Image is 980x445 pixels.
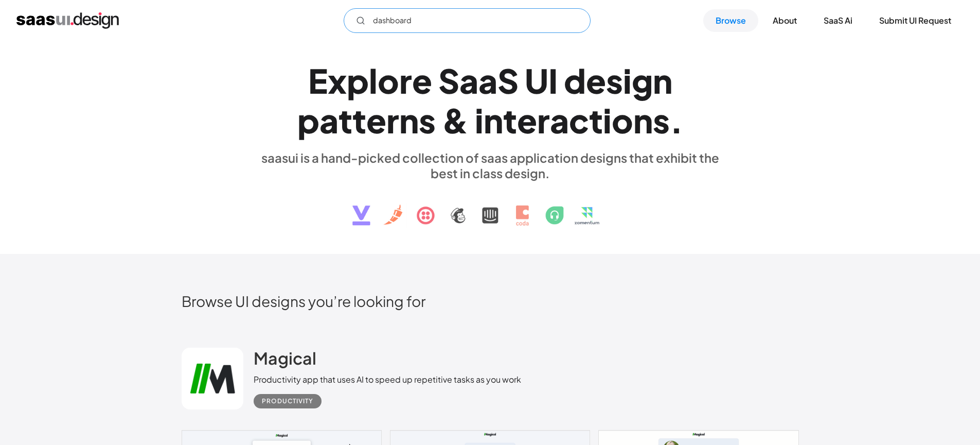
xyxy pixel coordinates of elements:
div: t [503,100,517,140]
div: n [399,100,419,140]
h2: Browse UI designs you’re looking for [182,292,799,310]
div: I [548,61,558,100]
div: a [459,61,478,100]
div: s [419,100,436,140]
div: U [525,61,548,100]
div: a [550,100,569,140]
div: n [633,100,653,140]
div: o [378,61,399,100]
h2: Magical [254,348,316,368]
div: i [475,100,484,140]
div: r [386,100,399,140]
div: a [478,61,497,100]
div: n [484,100,503,140]
div: g [632,61,653,100]
div: e [366,100,386,140]
div: e [412,61,432,100]
a: Magical [254,348,316,373]
div: r [537,100,550,140]
div: saasui is a hand-picked collection of saas application designs that exhibit the best in class des... [254,150,727,181]
div: t [338,100,352,140]
input: Search UI designs you're looking for... [344,8,591,33]
a: Submit UI Request [867,9,964,32]
div: d [564,61,586,100]
a: Browse [703,9,758,32]
a: About [760,9,809,32]
div: S [497,61,519,100]
div: E [308,61,328,100]
div: e [517,100,537,140]
div: t [352,100,366,140]
div: a [319,100,338,140]
div: p [347,61,369,100]
form: Email Form [344,8,591,33]
div: r [399,61,412,100]
div: p [297,100,319,140]
div: i [603,100,612,140]
div: Productivity app that uses AI to speed up repetitive tasks as you work [254,373,521,386]
div: Productivity [262,395,313,407]
div: e [586,61,606,100]
div: & [442,100,469,140]
div: n [653,61,672,100]
div: c [569,100,589,140]
div: o [612,100,633,140]
div: s [606,61,623,100]
div: s [653,100,670,140]
a: SaaS Ai [811,9,865,32]
a: home [16,12,119,29]
img: text, icon, saas logo [334,181,646,234]
div: l [369,61,378,100]
div: . [670,100,683,140]
div: x [328,61,347,100]
div: S [438,61,459,100]
div: t [589,100,603,140]
div: i [623,61,632,100]
h1: Explore SaaS UI design patterns & interactions. [254,61,727,140]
